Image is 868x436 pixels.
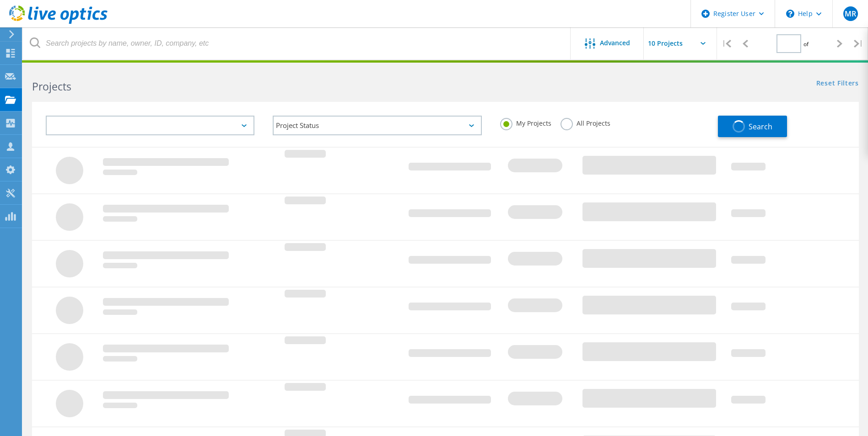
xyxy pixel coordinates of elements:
[32,79,71,94] b: Projects
[23,27,571,59] input: Search projects by name, owner, ID, company, etc
[845,10,856,17] span: MR
[849,27,868,60] div: |
[786,10,794,18] svg: \n
[717,27,736,60] div: |
[500,118,551,127] label: My Projects
[749,122,772,132] span: Search
[273,116,481,135] div: Project Status
[600,40,630,46] span: Advanced
[9,19,108,26] a: Live Optics Dashboard
[718,116,787,137] button: Search
[816,80,859,88] a: Reset Filters
[803,40,809,48] span: of
[561,118,610,127] label: All Projects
